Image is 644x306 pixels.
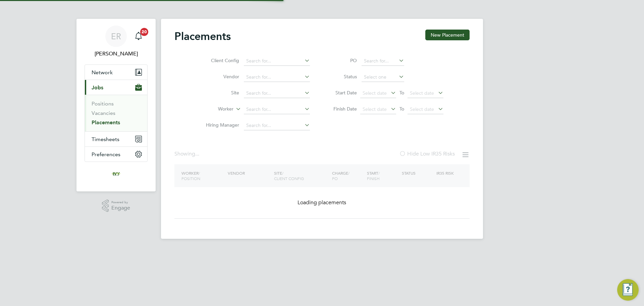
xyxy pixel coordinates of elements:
span: ... [195,150,199,157]
label: Site [201,90,239,96]
a: Positions [92,100,114,107]
input: Search for... [244,56,310,66]
span: Powered by [111,200,130,205]
span: To [397,104,406,113]
span: Select date [363,106,387,112]
button: Network [85,65,147,80]
button: Jobs [85,80,147,95]
span: Preferences [92,151,120,158]
span: Select date [363,90,387,96]
a: Placements [92,119,120,126]
span: To [397,88,406,97]
span: Select date [410,90,434,96]
button: Engage Resource Center [617,279,639,301]
img: ivyresourcegroup-logo-retina.png [111,169,121,179]
label: Hide Low IR35 Risks [399,150,455,157]
div: Jobs [85,95,147,131]
div: Showing [174,150,201,158]
a: Go to home page [85,169,148,179]
label: Status [327,74,357,80]
a: Vacancies [92,110,115,116]
label: Client Config [201,57,239,63]
input: Search for... [244,89,310,98]
a: 20 [132,26,145,47]
a: Powered byEngage [102,200,130,212]
a: ER[PERSON_NAME] [85,26,148,58]
nav: Main navigation [76,19,156,191]
input: Search for... [362,56,404,66]
label: Start Date [327,90,357,96]
input: Select one [362,73,404,82]
input: Search for... [244,73,310,82]
span: Select date [410,106,434,112]
span: Network [92,69,113,76]
button: New Placement [425,30,470,40]
button: Preferences [85,147,147,162]
input: Search for... [244,105,310,114]
label: Hiring Manager [201,122,239,128]
span: Engage [111,205,130,211]
label: PO [327,57,357,63]
span: Emma Randall [85,50,148,58]
label: Worker [195,106,233,113]
label: Finish Date [327,106,357,112]
label: Vendor [201,74,239,80]
input: Search for... [244,121,310,130]
h2: Placements [174,30,231,43]
span: Jobs [92,84,103,91]
span: 20 [140,28,148,36]
span: Timesheets [92,136,119,142]
span: ER [111,32,121,41]
button: Timesheets [85,132,147,146]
